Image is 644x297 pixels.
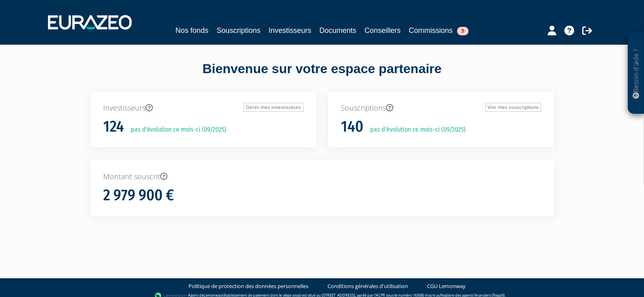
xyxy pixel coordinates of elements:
a: Documents [319,25,356,36]
a: Politique de protection des données personnelles [189,282,308,290]
a: CGU Lemonway [427,282,466,290]
a: Nos fonds [176,25,208,36]
a: Gérer mes investisseurs [243,103,304,112]
p: Montant souscrit [103,171,541,182]
p: Besoin d'aide ? [631,37,641,110]
h1: 2 979 900 € [103,187,174,204]
a: Commissions9 [409,25,468,36]
p: pas d'évolution ce mois-ci (09/2025) [364,125,466,134]
p: Investisseurs [103,103,304,113]
div: Bienvenue sur votre espace partenaire [85,60,560,91]
a: Souscriptions [217,25,260,36]
img: 1732889491-logotype_eurazeo_blanc_rvb.png [48,15,132,30]
a: Investisseurs [269,25,311,36]
p: Souscriptions [341,103,541,113]
h1: 140 [341,118,363,135]
span: 9 [457,27,468,35]
a: Voir mes souscriptions [485,103,541,112]
a: Conseillers [364,25,401,36]
h1: 124 [103,118,124,135]
p: pas d'évolution ce mois-ci (09/2025) [125,125,226,134]
a: Conditions générales d'utilisation [327,282,408,290]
